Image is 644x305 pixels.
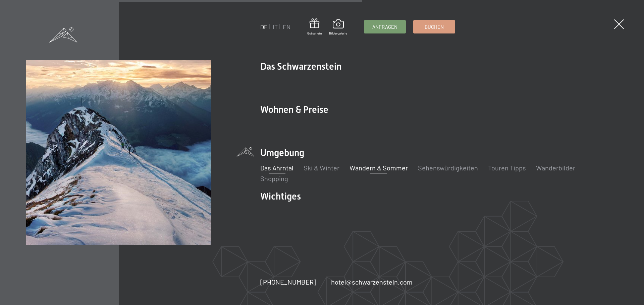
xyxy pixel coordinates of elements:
[364,20,406,33] a: Anfragen
[304,164,339,172] a: Ski & Winter
[329,31,347,35] span: Bildergalerie
[372,23,397,30] span: Anfragen
[260,23,268,30] a: DE
[414,20,455,33] a: Buchen
[260,174,288,182] a: Shopping
[331,277,413,287] a: hotel@schwarzenstein.com
[273,23,278,30] a: IT
[536,164,575,172] a: Wanderbilder
[418,164,478,172] a: Sehenswürdigkeiten
[260,277,316,287] a: [PHONE_NUMBER]
[329,19,347,35] a: Bildergalerie
[307,18,322,35] a: Gutschein
[307,31,322,35] span: Gutschein
[260,164,293,172] a: Das Ahrntal
[488,164,526,172] a: Touren Tipps
[283,23,290,30] a: EN
[425,23,444,30] span: Buchen
[260,278,316,286] span: [PHONE_NUMBER]
[350,164,408,172] a: Wandern & Sommer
